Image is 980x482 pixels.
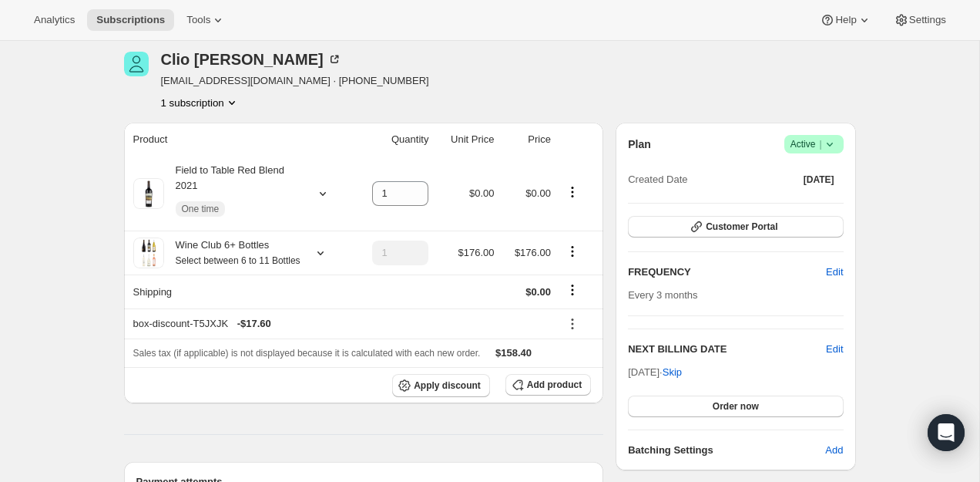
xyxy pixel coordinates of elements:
span: [EMAIL_ADDRESS][DOMAIN_NAME] · [PHONE_NUMBER] [161,73,429,89]
span: $176.00 [515,247,551,258]
button: Product actions [560,243,585,260]
span: $0.00 [525,286,551,298]
span: Customer Portal [706,221,777,233]
button: Add product [505,374,591,396]
div: Field to Table Red Blend 2021 [164,163,303,224]
span: | [819,138,821,150]
div: Wine Club 6+ Bottles [164,238,300,268]
span: Order now [713,400,759,413]
button: Edit [826,342,843,357]
button: Shipping actions [560,281,585,298]
th: Quantity [352,123,434,157]
span: Add product [527,379,582,391]
div: box-discount-T5JXJK [133,316,551,332]
button: Product actions [560,184,585,201]
button: Product actions [161,95,240,110]
h2: NEXT BILLING DATE [628,342,826,357]
span: Help [835,14,856,26]
button: Add [816,438,852,463]
span: - $17.60 [237,316,271,332]
span: $0.00 [525,187,551,199]
button: [DATE] [794,169,844,190]
button: Edit [817,260,852,285]
span: Apply discount [414,379,481,392]
button: Settings [884,9,955,31]
span: Analytics [34,14,75,26]
button: Skip [653,360,691,385]
span: Skip [663,365,682,380]
div: Open Intercom Messenger [928,414,965,451]
button: Order now [628,396,843,417]
span: $0.00 [469,187,495,199]
span: Every 3 months [628,289,697,301]
th: Product [124,123,352,157]
h2: FREQUENCY [628,265,826,280]
button: Customer Portal [628,216,843,238]
span: Edit [826,265,843,280]
span: Active [790,137,837,152]
th: Price [498,123,555,157]
button: Subscriptions [87,9,174,31]
span: $158.40 [495,347,532,359]
button: Apply discount [392,374,490,397]
span: Add [825,443,843,458]
th: Shipping [124,275,352,308]
th: Unit Price [433,123,498,157]
span: Settings [909,14,946,26]
span: $176.00 [458,247,494,258]
h2: Plan [628,137,651,152]
span: One time [182,203,220,215]
small: Select between 6 to 11 Bottles [176,255,300,266]
span: Clio Van Rompa [124,52,149,76]
span: [DATE] [804,174,834,186]
button: Analytics [25,9,84,31]
h6: Batching Settings [628,443,825,458]
span: Tools [186,14,210,26]
span: Sales tax (if applicable) is not displayed because it is calculated with each new order. [133,348,481,359]
span: Subscriptions [96,14,165,26]
div: Clio [PERSON_NAME] [161,52,342,67]
span: [DATE] · [628,366,682,378]
span: Created Date [628,172,687,187]
button: Help [811,9,881,31]
button: Tools [177,9,235,31]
